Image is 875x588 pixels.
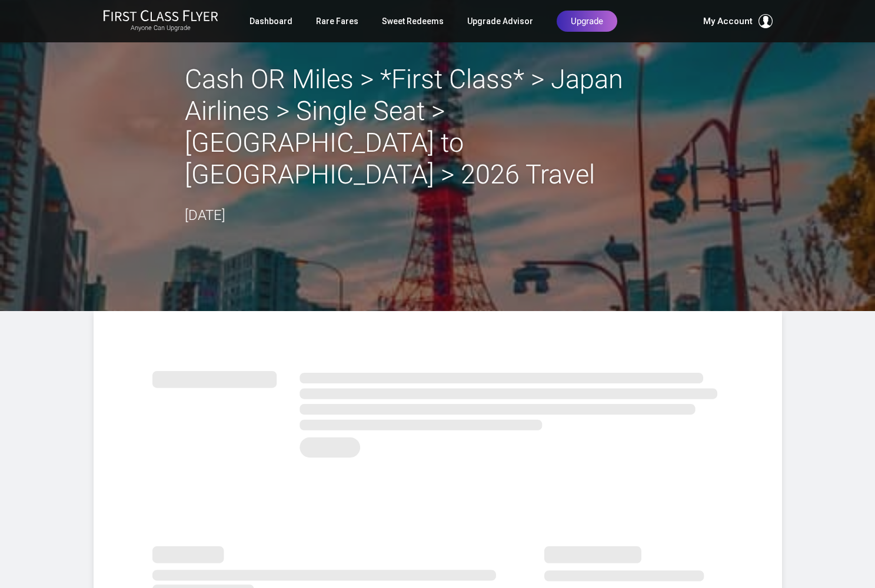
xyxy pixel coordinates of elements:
a: Upgrade Advisor [467,11,533,32]
a: First Class FlyerAnyone Can Upgrade [103,9,218,33]
a: Sweet Redeems [382,11,444,32]
h2: Cash OR Miles > *First Class* > Japan Airlines > Single Seat >[GEOGRAPHIC_DATA] to [GEOGRAPHIC_DA... [185,64,691,191]
a: Upgrade [557,11,617,32]
span: My Account [703,14,753,28]
a: Rare Fares [316,11,358,32]
img: First Class Flyer [103,9,218,22]
img: summary.svg [152,358,723,465]
time: [DATE] [185,207,225,223]
small: Anyone Can Upgrade [103,24,218,32]
a: Dashboard [249,11,292,32]
button: My Account [703,14,773,28]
